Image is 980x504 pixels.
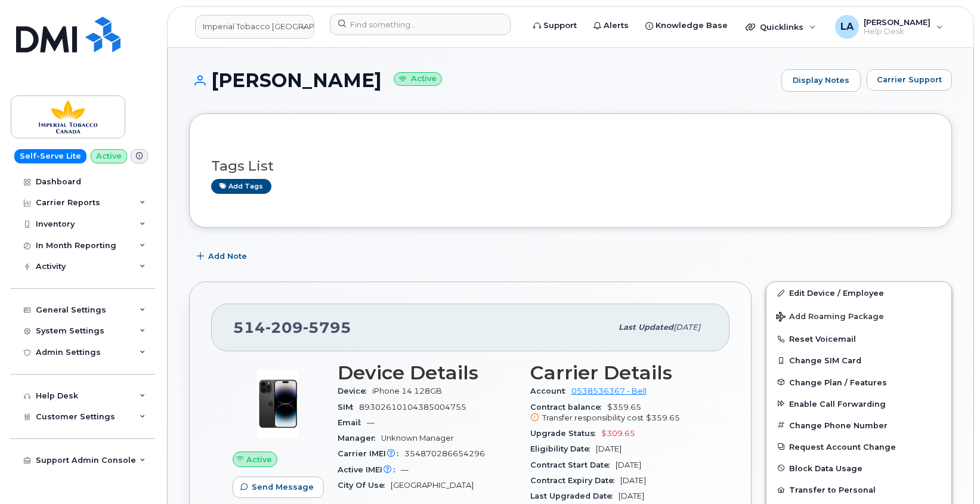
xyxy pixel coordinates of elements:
button: Enable Call Forwarding [766,393,951,415]
span: Contract Expiry Date [530,476,620,485]
span: [GEOGRAPHIC_DATA] [391,481,474,490]
span: Carrier Support [877,74,942,85]
span: Last Upgraded Date [530,491,619,500]
a: Add tags [211,179,271,194]
span: 5795 [303,319,351,336]
span: Email [338,418,367,427]
span: iPhone 14 128GB [372,386,442,395]
img: image20231002-3703462-njx0qo.jpeg [242,368,314,440]
span: Send Message [252,481,314,493]
button: Change Plan / Features [766,372,951,393]
h3: Tags List [211,159,930,174]
span: 209 [265,319,303,336]
span: [DATE] [673,323,700,332]
span: Active [246,454,272,465]
span: 514 [233,319,351,336]
button: Carrier Support [867,69,952,91]
h3: Carrier Details [530,362,709,384]
h1: [PERSON_NAME] [189,70,775,91]
span: [DATE] [616,460,641,469]
span: Add Note [208,251,247,262]
button: Change Phone Number [766,415,951,436]
span: Manager [338,434,381,443]
span: 354870286654296 [404,449,485,458]
a: 0538536367 - Bell [571,386,647,395]
span: Active IMEI [338,465,401,474]
button: Request Account Change [766,436,951,457]
a: Display Notes [781,69,861,92]
span: $309.65 [601,429,635,438]
span: Unknown Manager [381,434,454,443]
span: Device [338,386,372,395]
span: City Of Use [338,481,391,490]
span: 89302610104385004755 [359,403,466,412]
button: Transfer to Personal [766,479,951,500]
span: $359.65 [646,413,680,422]
span: Enable Call Forwarding [789,399,886,408]
span: Transfer responsibility cost [542,413,644,422]
span: Contract Start Date [530,460,616,469]
span: Add Roaming Package [776,312,884,323]
span: — [401,465,409,474]
span: Contract balance [530,403,607,412]
span: Upgrade Status [530,429,601,438]
span: SIM [338,403,359,412]
h3: Device Details [338,362,516,384]
button: Reset Voicemail [766,328,951,350]
span: Change Plan / Features [789,378,887,386]
button: Add Roaming Package [766,304,951,328]
span: Carrier IMEI [338,449,404,458]
span: [DATE] [596,444,622,453]
span: Account [530,386,571,395]
button: Change SIM Card [766,350,951,371]
a: Edit Device / Employee [766,282,951,304]
button: Block Data Usage [766,457,951,479]
span: [DATE] [619,491,644,500]
button: Add Note [189,246,257,267]
span: Last updated [619,323,673,332]
span: [DATE] [620,476,646,485]
span: Eligibility Date [530,444,596,453]
span: $359.65 [530,403,709,424]
span: — [367,418,375,427]
small: Active [394,72,442,86]
button: Send Message [233,477,324,498]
